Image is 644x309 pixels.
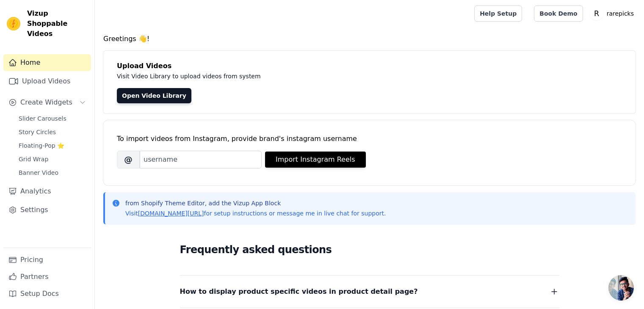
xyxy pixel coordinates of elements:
[608,275,634,301] div: Open chat
[180,241,559,258] h2: Frequently asked questions
[180,286,418,298] span: How to display product specific videos in product detail page?
[3,251,91,268] a: Pricing
[14,167,91,179] a: Banner Video
[3,285,91,302] a: Setup Docs
[117,88,191,103] a: Open Video Library
[3,268,91,285] a: Partners
[125,209,386,218] p: Visit for setup instructions or message me in live chat for support.
[19,155,48,163] span: Grid Wrap
[3,183,91,200] a: Analytics
[590,6,637,21] button: R rarepicks
[117,71,496,81] p: Visit Video Library to upload videos from system
[14,153,91,165] a: Grid Wrap
[19,128,56,136] span: Story Circles
[138,210,204,217] a: [DOMAIN_NAME][URL]
[140,151,262,168] input: username
[103,34,636,44] h4: Greetings 👋!
[19,114,66,123] span: Slider Carousels
[14,113,91,124] a: Slider Carousels
[117,61,622,71] h4: Upload Videos
[27,8,88,39] span: Vizup Shoppable Videos
[3,201,91,218] a: Settings
[603,6,637,21] p: rarepicks
[474,6,522,22] a: Help Setup
[180,286,559,298] button: How to display product specific videos in product detail page?
[534,6,583,22] a: Book Demo
[3,94,91,111] button: Create Widgets
[125,199,386,207] p: from Shopify Theme Editor, add the Vizup App Block
[20,97,72,108] span: Create Widgets
[117,151,140,168] span: @
[19,141,64,150] span: Floating-Pop ⭐
[594,9,599,18] text: R
[19,168,58,177] span: Banner Video
[14,126,91,138] a: Story Circles
[3,54,91,71] a: Home
[3,73,91,90] a: Upload Videos
[117,134,622,144] div: To import videos from Instagram, provide brand's instagram username
[7,17,20,30] img: Vizup
[265,152,366,168] button: Import Instagram Reels
[14,140,91,152] a: Floating-Pop ⭐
